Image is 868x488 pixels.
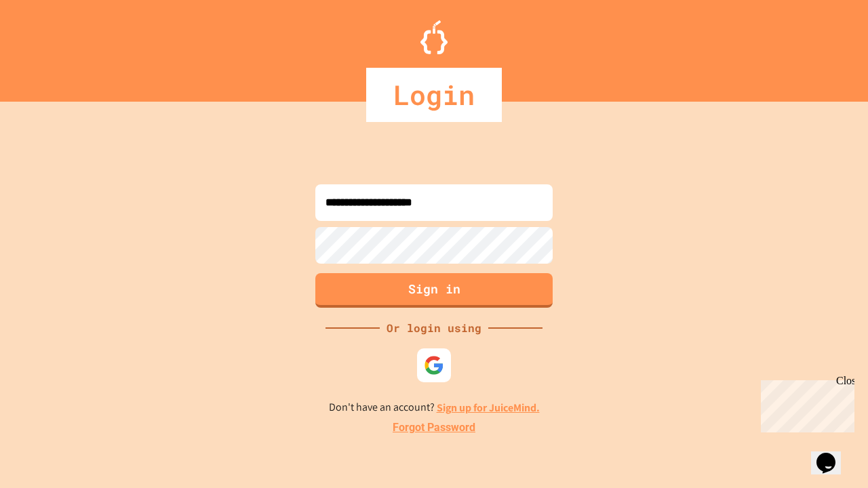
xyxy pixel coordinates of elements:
button: Sign in [315,273,553,308]
div: Login [366,68,502,122]
p: Don't have an account? [329,399,540,416]
img: Logo.svg [420,20,448,54]
a: Forgot Password [393,420,475,436]
img: google-icon.svg [424,355,444,375]
div: Chat with us now!Close [5,5,94,86]
iframe: chat widget [755,375,854,432]
div: Or login using [380,320,488,336]
iframe: chat widget [811,434,854,474]
a: Sign up for JuiceMind. [437,401,540,415]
